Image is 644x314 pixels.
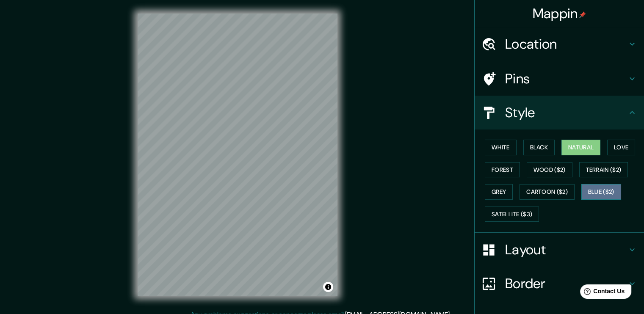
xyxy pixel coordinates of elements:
button: Terrain ($2) [579,162,628,178]
button: Forest [485,162,520,178]
button: Toggle attribution [323,282,333,292]
button: Natural [561,140,600,155]
canvas: Map [138,14,337,296]
div: Location [475,27,644,61]
button: Satellite ($3) [485,207,539,222]
div: Pins [475,62,644,96]
h4: Border [505,275,627,292]
h4: Mappin [533,5,586,22]
button: Cartoon ($2) [520,184,575,200]
button: White [485,140,517,155]
h4: Layout [505,241,627,258]
iframe: Help widget launcher [569,281,635,305]
button: Blue ($2) [581,184,621,200]
h4: Pins [505,70,627,87]
div: Border [475,267,644,300]
div: Layout [475,233,644,267]
h4: Style [505,104,627,121]
img: pin-icon.png [579,11,586,18]
button: Wood ($2) [527,162,572,178]
h4: Location [505,36,627,52]
button: Grey [485,184,513,200]
button: Love [607,140,635,155]
button: Black [523,140,555,155]
div: Style [475,96,644,129]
